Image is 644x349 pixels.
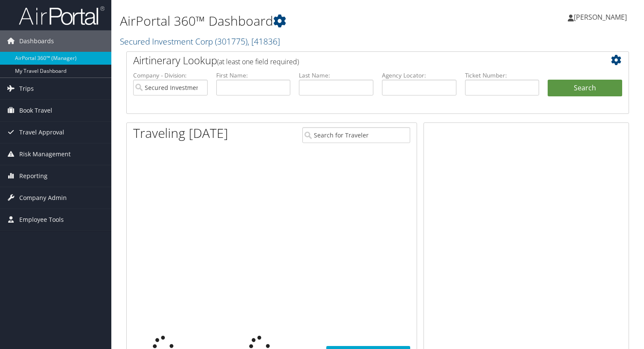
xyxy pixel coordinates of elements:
[120,12,464,30] h1: AirPortal 360™ Dashboard
[216,71,291,80] label: First Name:
[568,4,635,30] a: [PERSON_NAME]
[299,71,373,80] label: Last Name:
[19,209,64,230] span: Employee Tools
[215,36,247,47] span: ( 301775 )
[465,71,540,80] label: Ticket Number:
[19,78,34,99] span: Trips
[302,127,410,143] input: Search for Traveler
[133,53,580,68] h2: Airtinerary Lookup
[133,124,228,142] h1: Traveling [DATE]
[19,100,52,121] span: Book Travel
[19,187,67,209] span: Company Admin
[19,6,104,26] img: airportal-logo.png
[19,165,48,187] span: Reporting
[548,80,622,97] button: Search
[120,36,280,47] a: Secured Investment Corp
[19,30,54,52] span: Dashboards
[247,36,280,47] span: , [ 41836 ]
[19,122,64,143] span: Travel Approval
[133,71,208,80] label: Company - Division:
[382,71,456,80] label: Agency Locator:
[574,12,627,22] span: [PERSON_NAME]
[217,57,299,66] span: (at least one field required)
[19,143,71,165] span: Risk Management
